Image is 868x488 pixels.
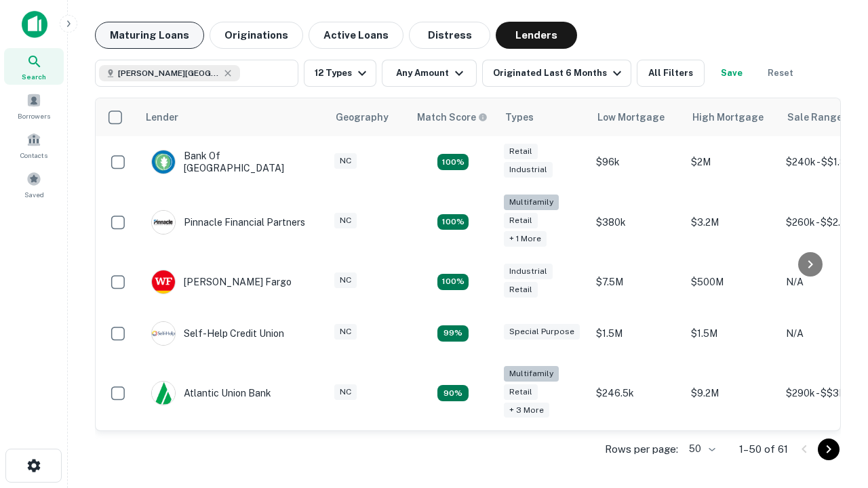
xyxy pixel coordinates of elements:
[151,381,271,405] div: Atlantic Union Bank
[146,109,178,125] div: Lender
[437,325,469,342] div: Matching Properties: 11, hasApolloMatch: undefined
[417,110,488,125] div: Capitalize uses an advanced AI algorithm to match your search with the best lender. The match sco...
[20,150,47,161] span: Contacts
[336,109,389,125] div: Geography
[739,441,788,457] p: 1–50 of 61
[589,308,684,359] td: $1.5M
[151,210,305,235] div: Pinnacle Financial Partners
[24,189,44,200] span: Saved
[496,22,577,49] button: Lenders
[22,71,46,82] span: Search
[589,359,684,428] td: $246.5k
[152,211,175,234] img: picture
[18,110,50,121] span: Borrowers
[437,154,469,170] div: Matching Properties: 15, hasApolloMatch: undefined
[309,22,403,49] button: Active Loans
[605,441,678,457] p: Rows per page:
[118,67,220,79] span: [PERSON_NAME][GEOGRAPHIC_DATA], [GEOGRAPHIC_DATA]
[151,270,292,294] div: [PERSON_NAME] Fargo
[328,98,409,136] th: Geography
[493,65,625,81] div: Originated Last 6 Months
[684,359,779,428] td: $9.2M
[382,60,477,87] button: Any Amount
[437,385,469,401] div: Matching Properties: 10, hasApolloMatch: undefined
[4,166,64,203] a: Saved
[138,98,328,136] th: Lender
[152,150,175,174] img: picture
[504,144,538,159] div: Retail
[334,324,357,340] div: NC
[692,109,764,125] div: High Mortgage
[684,98,779,136] th: High Mortgage
[684,308,779,359] td: $1.5M
[210,22,303,49] button: Originations
[504,324,580,340] div: Special Purpose
[95,22,204,49] button: Maturing Loans
[437,214,469,230] div: Matching Properties: 20, hasApolloMatch: undefined
[504,231,547,247] div: + 1 more
[800,336,868,401] iframe: Chat Widget
[417,110,485,125] h6: Match Score
[589,188,684,256] td: $380k
[497,98,589,136] th: Types
[759,60,802,87] button: Reset
[151,321,284,346] div: Self-help Credit Union
[589,256,684,308] td: $7.5M
[409,22,490,49] button: Distress
[710,60,753,87] button: Save your search to get updates of matches that match your search criteria.
[304,60,376,87] button: 12 Types
[504,195,559,210] div: Multifamily
[334,272,357,288] div: NC
[589,136,684,188] td: $96k
[4,127,64,163] a: Contacts
[505,109,534,125] div: Types
[437,274,469,290] div: Matching Properties: 14, hasApolloMatch: undefined
[504,162,553,178] div: Industrial
[684,188,779,256] td: $3.2M
[684,439,717,459] div: 50
[504,213,538,228] div: Retail
[4,87,64,124] a: Borrowers
[684,256,779,308] td: $500M
[152,382,175,405] img: picture
[818,439,840,460] button: Go to next page
[637,60,705,87] button: All Filters
[684,136,779,188] td: $2M
[504,403,549,418] div: + 3 more
[504,264,553,279] div: Industrial
[4,48,64,85] a: Search
[151,150,314,174] div: Bank Of [GEOGRAPHIC_DATA]
[504,384,538,400] div: Retail
[482,60,631,87] button: Originated Last 6 Months
[589,98,684,136] th: Low Mortgage
[334,153,357,169] div: NC
[334,213,357,228] div: NC
[409,98,497,136] th: Capitalize uses an advanced AI algorithm to match your search with the best lender. The match sco...
[504,282,538,298] div: Retail
[504,366,559,382] div: Multifamily
[787,109,842,125] div: Sale Range
[334,384,357,400] div: NC
[597,109,665,125] div: Low Mortgage
[152,322,175,345] img: picture
[152,270,175,293] img: picture
[22,11,47,38] img: capitalize-icon.png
